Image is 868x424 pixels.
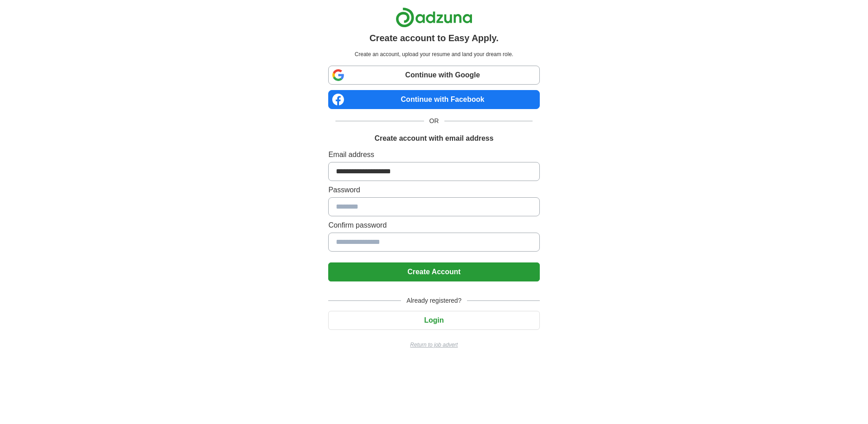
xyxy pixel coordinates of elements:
[328,185,539,195] label: Password
[328,262,539,281] button: Create Account
[328,149,539,160] label: Email address
[328,316,539,324] a: Login
[328,220,539,231] label: Confirm password
[424,116,444,126] span: OR
[328,341,539,349] a: Return to job advert
[328,66,539,85] a: Continue with Google
[330,50,538,58] p: Create an account, upload your resume and land your dream role.
[369,31,499,45] h1: Create account to Easy Apply.
[328,90,539,109] a: Continue with Facebook
[374,133,493,144] h1: Create account with email address
[328,311,539,330] button: Login
[401,296,467,305] span: Already registered?
[396,7,472,28] img: Adzuna logo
